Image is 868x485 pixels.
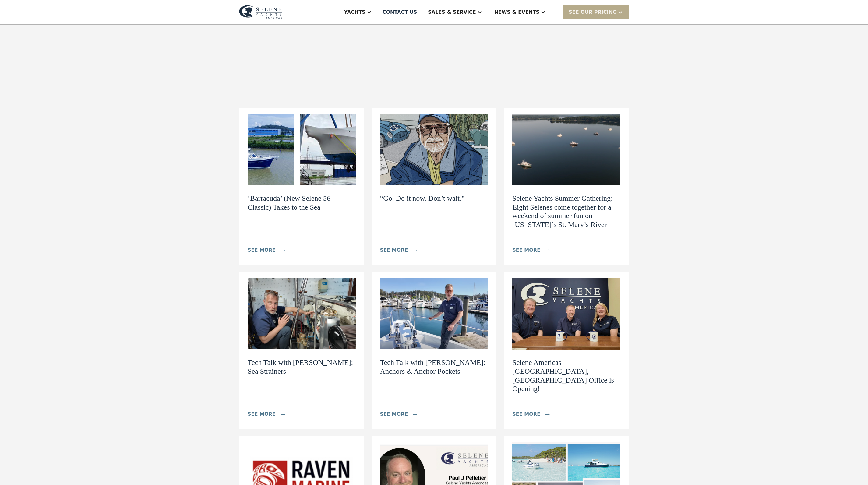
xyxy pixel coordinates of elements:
img: icon [545,249,550,251]
img: icon [545,413,550,415]
img: icon [413,413,417,415]
div: see more [512,411,540,418]
h2: Selene Americas [GEOGRAPHIC_DATA], [GEOGRAPHIC_DATA] Office is Opening! [512,358,620,393]
img: ‘Barracuda’ (New Selene 56 Classic) Takes to the Sea [248,114,356,185]
a: ‘Barracuda’ (New Selene 56 Classic) Takes to the Sea‘Barracuda’ (New Selene 56 Classic) Takes to ... [239,108,364,265]
a: Tech Talk with Dylan: Sea StrainersTech Talk with [PERSON_NAME]: Sea Strainerssee moreicon [239,272,364,429]
div: SEE Our Pricing [563,5,629,19]
div: see more [248,411,276,418]
img: icon [281,249,285,251]
div: Sales & Service [428,9,476,16]
img: Selene Yachts Summer Gathering: Eight Selenes come together for a weekend of summer fun on Maryla... [512,114,620,185]
div: News & EVENTS [494,9,540,16]
img: icon [413,249,417,251]
a: Selene Americas Annapolis, MD Office is Opening!Selene Americas [GEOGRAPHIC_DATA], [GEOGRAPHIC_DA... [504,272,629,429]
div: SEE Our Pricing [569,9,617,16]
a: “Go. Do it now. Don’t wait.” “Go. Do it now. Don’t wait.”see moreicon [372,108,497,265]
h2: Tech Talk with [PERSON_NAME]: Anchors & Anchor Pockets [380,358,488,376]
img: Tech Talk with Dylan: Sea Strainers [248,278,356,350]
h2: Selene Yachts Summer Gathering: Eight Selenes come together for a weekend of summer fun on [US_ST... [512,194,620,229]
a: Tech Talk with Dylan: Anchors & Anchor PocketsTech Talk with [PERSON_NAME]: Anchors & Anchor Pock... [372,272,497,429]
h2: ‘Barracuda’ (New Selene 56 Classic) Takes to the Sea [248,194,356,212]
h2: “Go. Do it now. Don’t wait.” [380,194,465,203]
a: Selene Yachts Summer Gathering: Eight Selenes come together for a weekend of summer fun on Maryla... [504,108,629,265]
div: Contact US [383,9,417,16]
img: logo [239,5,282,19]
img: Selene Americas Annapolis, MD Office is Opening! [512,278,620,350]
div: Yachts [344,9,365,16]
img: “Go. Do it now. Don’t wait.” [380,114,488,185]
img: icon [281,413,285,415]
div: see more [380,246,408,254]
div: see more [380,411,408,418]
div: see more [512,246,540,254]
h2: Tech Talk with [PERSON_NAME]: Sea Strainers [248,358,356,376]
img: Tech Talk with Dylan: Anchors & Anchor Pockets [380,278,488,350]
div: see more [248,246,276,254]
